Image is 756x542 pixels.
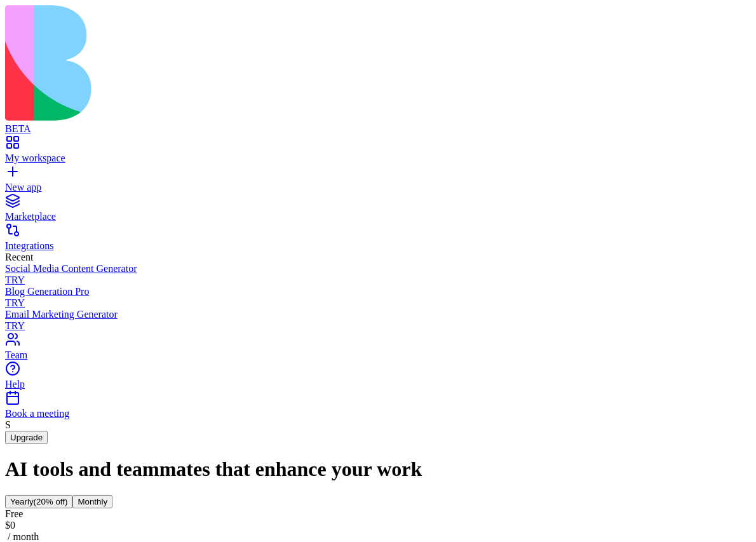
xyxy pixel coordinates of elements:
[5,457,751,481] h1: AI tools and teammates that enhance your work
[5,286,751,309] a: Blog Generation ProTRY
[5,182,751,193] div: New app
[5,252,33,262] span: Recent
[5,396,751,419] a: Book a meeting
[5,379,751,390] div: Help
[5,495,72,508] button: Yearly
[5,297,751,309] div: TRY
[5,431,48,444] button: Upgrade
[5,274,751,286] div: TRY
[5,263,751,286] a: Social Media Content GeneratorTRY
[5,419,11,430] span: S
[5,112,751,135] a: BETA
[5,520,751,531] div: $ 0
[5,5,516,121] img: logo
[5,170,751,193] a: New app
[72,495,112,508] button: Monthly
[5,240,751,252] div: Integrations
[5,408,751,419] div: Book a meeting
[5,229,751,252] a: Integrations
[5,200,751,222] a: Marketplace
[5,367,751,390] a: Help
[5,141,751,164] a: My workspace
[5,152,751,164] div: My workspace
[5,211,751,222] div: Marketplace
[34,497,68,506] span: (20% off)
[5,286,751,297] div: Blog Generation Pro
[5,123,751,135] div: BETA
[5,320,751,332] div: TRY
[5,431,48,442] a: Upgrade
[5,508,751,520] div: Free
[5,338,751,361] a: Team
[5,349,751,361] div: Team
[5,263,751,274] div: Social Media Content Generator
[5,309,751,320] div: Email Marketing Generator
[5,309,751,332] a: Email Marketing GeneratorTRY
